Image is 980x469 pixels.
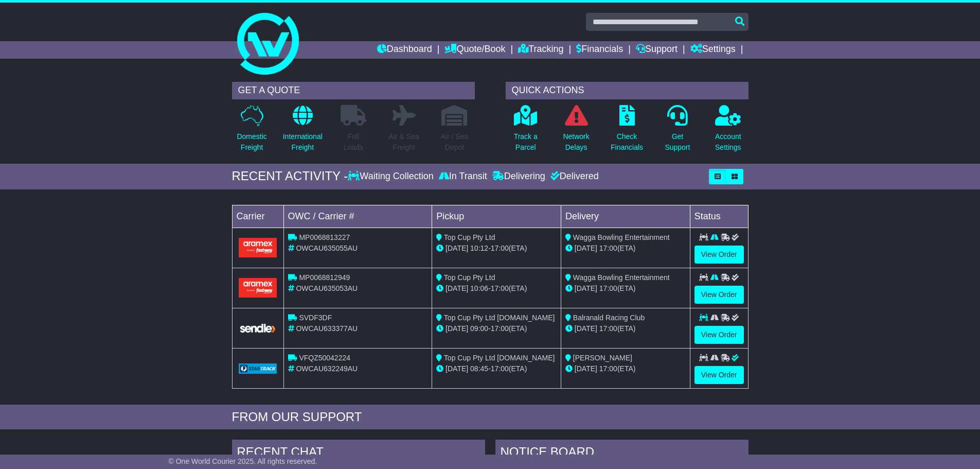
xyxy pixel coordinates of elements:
[232,440,485,467] div: RECENT CHAT
[565,283,686,294] div: (ETA)
[444,273,495,282] span: Top Cup Pty Ltd
[575,244,597,252] span: [DATE]
[299,314,332,322] span: SVDF3DF
[491,284,509,292] span: 17:00
[491,364,509,373] span: 17:00
[232,169,348,184] div: RECENT ACTIVITY -
[690,41,736,59] a: Settings
[690,205,748,228] td: Status
[239,238,277,257] img: Aramex.png
[296,244,358,252] span: OWCAU635055AU
[610,105,644,159] a: CheckFinancials
[446,324,468,333] span: [DATE]
[562,105,590,159] a: NetworkDelays
[715,131,741,153] p: Account Settings
[715,105,742,159] a: AccountSettings
[694,366,744,384] a: View Order
[239,323,277,334] img: GetCarrierServiceLogo
[495,440,749,467] div: NOTICE BOARD
[444,233,495,241] span: Top Cup Pty Ltd
[694,326,744,344] a: View Order
[446,364,468,373] span: [DATE]
[506,82,749,99] div: QUICK ACTIONS
[470,244,488,252] span: 10:12
[236,105,267,159] a: DomesticFreight
[573,354,632,362] span: [PERSON_NAME]
[377,41,432,59] a: Dashboard
[518,41,563,59] a: Tracking
[283,131,323,153] p: International Freight
[441,131,469,153] p: Air / Sea Depot
[573,314,645,322] span: Balranald Racing Club
[514,131,538,153] p: Track a Parcel
[436,243,557,254] div: - (ETA)
[636,41,678,59] a: Support
[232,82,475,99] div: GET A QUOTE
[348,171,436,182] div: Waiting Collection
[282,105,323,159] a: InternationalFreight
[470,284,488,292] span: 10:06
[611,131,643,153] p: Check Financials
[470,324,488,333] span: 09:00
[299,233,350,241] span: MP0068813227
[599,284,617,292] span: 17:00
[575,364,597,373] span: [DATE]
[599,364,617,373] span: 17:00
[599,244,617,252] span: 17:00
[232,205,283,228] td: Carrier
[296,364,358,373] span: OWCAU632249AU
[444,354,555,362] span: Top Cup Pty Ltd [DOMAIN_NAME]
[565,363,686,374] div: (ETA)
[436,171,490,182] div: In Transit
[599,324,617,333] span: 17:00
[283,205,432,228] td: OWC / Carrier #
[341,131,366,153] p: Full Loads
[576,41,623,59] a: Financials
[296,324,358,333] span: OWCAU633377AU
[694,286,744,304] a: View Order
[575,324,597,333] span: [DATE]
[296,284,358,292] span: OWCAU635053AU
[446,244,468,252] span: [DATE]
[561,205,690,228] td: Delivery
[694,246,744,264] a: View Order
[299,273,350,282] span: MP0068812949
[664,105,690,159] a: GetSupport
[444,41,505,59] a: Quote/Book
[169,457,317,465] span: © One World Courier 2025. All rights reserved.
[237,131,266,153] p: Domestic Freight
[299,354,350,362] span: VFQZ50042224
[436,323,557,334] div: - (ETA)
[573,233,670,241] span: Wagga Bowling Entertainment
[513,105,538,159] a: Track aParcel
[491,324,509,333] span: 17:00
[573,273,670,282] span: Wagga Bowling Entertainment
[444,314,555,322] span: Top Cup Pty Ltd [DOMAIN_NAME]
[575,284,597,292] span: [DATE]
[436,363,557,374] div: - (ETA)
[432,205,561,228] td: Pickup
[470,364,488,373] span: 08:45
[563,131,589,153] p: Network Delays
[665,131,690,153] p: Get Support
[446,284,468,292] span: [DATE]
[548,171,599,182] div: Delivered
[491,244,509,252] span: 17:00
[490,171,548,182] div: Delivering
[232,410,749,425] div: FROM OUR SUPPORT
[565,323,686,334] div: (ETA)
[389,131,419,153] p: Air & Sea Freight
[239,363,277,374] img: GetCarrierServiceLogo
[436,283,557,294] div: - (ETA)
[239,278,277,297] img: Aramex.png
[565,243,686,254] div: (ETA)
